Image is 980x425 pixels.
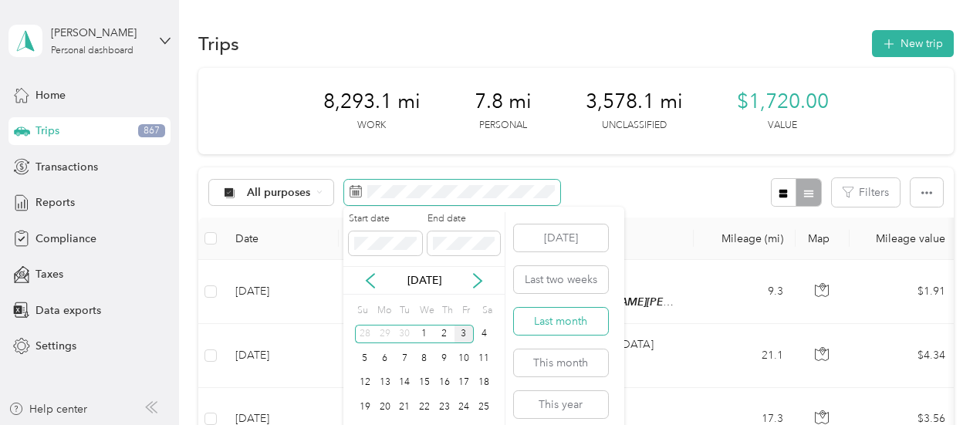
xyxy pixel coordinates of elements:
div: 19 [355,397,375,417]
iframe: Everlance-gr Chat Button Frame [894,339,980,425]
button: Last two weeks [514,266,608,293]
div: 29 [375,325,395,344]
div: 18 [474,373,494,393]
th: Mileage (mi) [694,218,796,260]
span: 3,578.1 mi [586,89,683,114]
span: Settings [35,338,76,354]
button: New trip [872,30,954,57]
div: 7 [394,349,414,368]
div: 25 [474,397,494,417]
span: Reports [35,194,75,211]
div: Th [440,300,455,322]
div: 1 [414,325,434,344]
span: 7.8 mi [475,89,532,114]
button: Filters [832,178,900,207]
div: 21 [394,397,414,417]
span: Trips [35,123,59,139]
span: Transactions [35,159,98,175]
div: Personal dashboard [51,46,133,56]
span: Taxes [35,266,63,282]
p: Value [768,119,797,133]
label: End date [427,212,500,226]
button: Help center [8,401,87,417]
div: 22 [414,397,434,417]
td: 21.1 [694,324,796,387]
div: 28 [355,325,375,344]
div: 30 [394,325,414,344]
th: Date [223,218,339,260]
div: 2 [434,325,455,344]
div: 20 [375,397,395,417]
span: Data exports [35,302,101,319]
div: Tu [397,300,411,322]
div: 8 [414,349,434,368]
div: 14 [394,373,414,393]
span: $1,720.00 [737,89,829,114]
div: Sa [479,300,494,322]
div: 17 [455,373,475,393]
p: [DATE] [392,272,457,288]
h1: Trips [198,35,239,52]
div: Su [355,300,370,322]
div: 12 [355,373,375,393]
label: Start date [349,212,421,226]
div: Fr [459,300,474,322]
td: [DATE] [223,260,339,324]
th: Map [796,218,850,260]
th: Mileage value [850,218,958,260]
div: We [417,300,434,322]
div: 9 [434,349,455,368]
button: [DATE] [514,224,608,251]
div: 11 [474,349,494,368]
td: $4.34 [850,324,958,387]
p: Work [357,119,386,133]
td: [DATE] [223,324,339,387]
div: 24 [455,397,475,417]
button: This year [514,391,608,418]
div: 15 [414,373,434,393]
div: 6 [375,349,395,368]
td: 9.3 [694,260,796,324]
div: [PERSON_NAME] [51,25,147,41]
span: Home [35,87,66,103]
div: Mo [375,300,392,322]
span: 8,293.1 mi [323,89,421,114]
div: 10 [455,349,475,368]
div: 5 [355,349,375,368]
p: Personal [479,119,527,133]
span: Compliance [35,231,96,247]
button: Last month [514,308,608,335]
th: Locations [339,218,694,260]
span: 867 [138,124,165,138]
span: All purposes [247,187,311,198]
button: This month [514,349,608,376]
div: 13 [375,373,395,393]
div: 23 [434,397,455,417]
td: $1.91 [850,260,958,324]
div: 3 [455,325,475,344]
div: 16 [434,373,455,393]
p: Unclassified [602,119,667,133]
div: 4 [474,325,494,344]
